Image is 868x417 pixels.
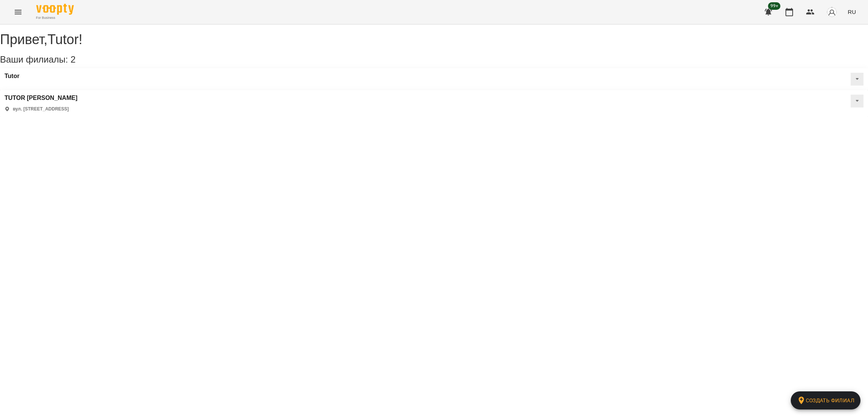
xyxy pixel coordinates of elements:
span: 2 [70,54,75,64]
a: Tutor [5,73,20,80]
button: Menu [9,3,27,21]
span: 99+ [768,2,781,10]
img: Voopty Logo [36,4,74,15]
span: For Business [36,15,74,20]
span: RU [848,8,856,16]
a: TUTOR [PERSON_NAME] [5,95,78,101]
button: RU [845,5,859,19]
img: avatar_s.png [827,7,837,17]
p: вул. [STREET_ADDRESS] [13,106,69,112]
